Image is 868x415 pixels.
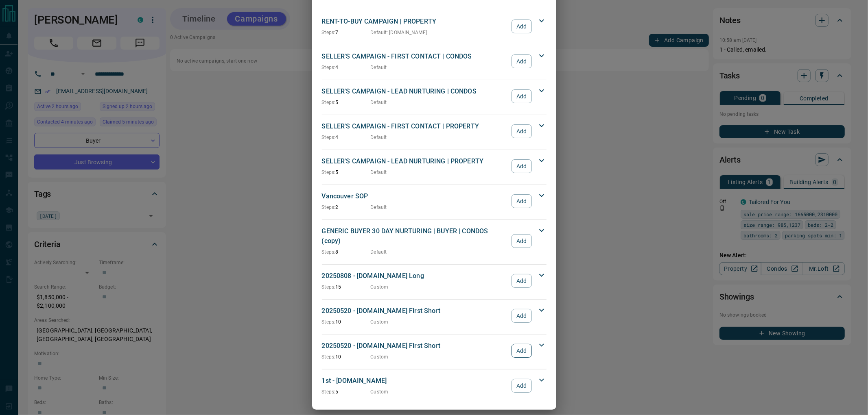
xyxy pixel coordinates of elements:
p: 5 [322,99,371,106]
p: 20250520 - [DOMAIN_NAME] First Short [322,341,508,351]
div: SELLER'S CAMPAIGN - LEAD NURTURING | CONDOSSteps:5DefaultAdd [322,85,547,108]
p: Default [371,134,387,141]
span: Steps: [322,284,336,290]
p: Default [371,99,387,106]
p: Default [371,169,387,176]
p: SELLER'S CAMPAIGN - FIRST CONTACT | PROPERTY [322,122,508,131]
p: 15 [322,283,371,291]
p: Custom [371,388,389,395]
p: 8 [322,248,371,256]
p: 4 [322,64,371,71]
p: 7 [322,29,371,36]
p: GENERIC BUYER 30 DAY NURTURING | BUYER | CONDOS (copy) [322,226,508,246]
p: 1st - [DOMAIN_NAME] [322,376,508,386]
div: GENERIC BUYER 30 DAY NURTURING | BUYER | CONDOS (copy)Steps:8DefaultAdd [322,225,547,257]
button: Add [512,344,531,358]
span: Steps: [322,30,336,35]
div: SELLER'S CAMPAIGN - LEAD NURTURING | PROPERTYSteps:5DefaultAdd [322,155,547,178]
p: SELLER'S CAMPAIGN - LEAD NURTURING | PROPERTY [322,156,508,166]
p: 5 [322,169,371,176]
p: Default [371,64,387,71]
button: Add [512,274,531,288]
span: Steps: [322,169,336,175]
p: Default [371,204,387,211]
div: 1st - [DOMAIN_NAME]Steps:5CustomAdd [322,374,547,397]
span: Steps: [322,354,336,360]
p: Custom [371,353,389,361]
span: Steps: [322,65,336,70]
p: Custom [371,283,389,291]
p: SELLER'S CAMPAIGN - LEAD NURTURING | CONDOS [322,87,508,96]
span: Steps: [322,135,336,140]
button: Add [512,159,531,173]
div: SELLER'S CAMPAIGN - FIRST CONTACT | CONDOSSteps:4DefaultAdd [322,50,547,73]
p: SELLER'S CAMPAIGN - FIRST CONTACT | CONDOS [322,52,508,61]
p: Vancouver SOP [322,191,508,201]
p: Custom [371,318,389,326]
p: 20250520 - [DOMAIN_NAME] First Short [322,306,508,316]
button: Add [512,309,531,323]
button: Add [512,124,531,138]
p: 10 [322,318,371,326]
p: 10 [322,353,371,361]
button: Add [512,379,531,393]
div: Vancouver SOPSteps:2DefaultAdd [322,190,547,213]
button: Add [512,234,531,248]
div: 20250520 - [DOMAIN_NAME] First ShortSteps:10CustomAdd [322,304,547,327]
span: Steps: [322,249,336,255]
button: Add [512,54,531,68]
span: Steps: [322,204,336,210]
div: 20250520 - [DOMAIN_NAME] First ShortSteps:10CustomAdd [322,339,547,362]
p: 2 [322,204,371,211]
p: 20250808 - [DOMAIN_NAME] Long [322,271,508,281]
p: 4 [322,134,371,141]
span: Steps: [322,319,336,325]
button: Add [512,20,531,33]
p: Default [371,248,387,256]
span: Steps: [322,100,336,105]
button: Add [512,89,531,103]
p: 5 [322,388,371,395]
div: SELLER'S CAMPAIGN - FIRST CONTACT | PROPERTYSteps:4DefaultAdd [322,120,547,143]
div: 20250808 - [DOMAIN_NAME] LongSteps:15CustomAdd [322,269,547,292]
button: Add [512,194,531,208]
div: RENT-TO-BUY CAMPAIGN | PROPERTYSteps:7Default: [DOMAIN_NAME]Add [322,15,547,38]
p: Default : [DOMAIN_NAME] [371,29,427,36]
p: RENT-TO-BUY CAMPAIGN | PROPERTY [322,17,508,26]
span: Steps: [322,389,336,395]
